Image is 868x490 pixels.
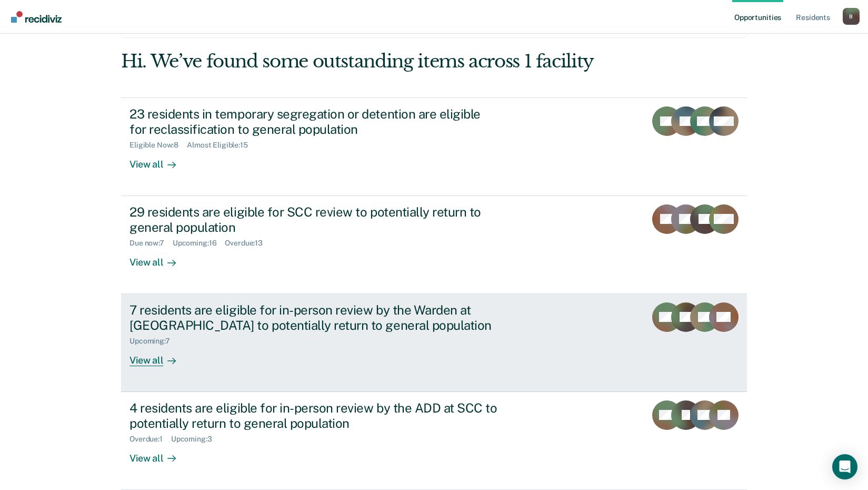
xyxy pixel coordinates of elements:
div: 7 residents are eligible for in-person review by the Warden at [GEOGRAPHIC_DATA] to potentially r... [129,302,499,333]
a: 4 residents are eligible for in-person review by the ADD at SCC to potentially return to general ... [121,392,747,490]
div: View all [129,150,188,170]
a: 23 residents in temporary segregation or detention are eligible for reclassification to general p... [121,97,747,196]
div: Overdue : 13 [225,239,271,248]
button: Profile dropdown button [843,8,860,25]
a: 7 residents are eligible for in-person review by the Warden at [GEOGRAPHIC_DATA] to potentially r... [121,294,747,392]
div: Hi. We’ve found some outstanding items across 1 facility [121,51,622,72]
div: Upcoming : 16 [173,239,225,248]
div: 23 residents in temporary segregation or detention are eligible for reclassification to general p... [129,106,499,137]
img: Recidiviz [11,11,62,23]
div: Upcoming : 3 [171,435,221,444]
div: Eligible Now : 8 [129,141,187,150]
a: 29 residents are eligible for SCC review to potentially return to general populationDue now:7Upco... [121,196,747,294]
div: View all [129,444,188,464]
div: Upcoming : 7 [129,337,178,346]
div: View all [129,346,188,366]
div: 29 residents are eligible for SCC review to potentially return to general population [129,204,499,235]
div: B [843,8,860,25]
div: Open Intercom Messenger [832,454,857,479]
div: Almost Eligible : 15 [187,141,256,150]
div: Overdue : 1 [129,435,171,444]
div: View all [129,248,188,268]
div: 4 residents are eligible for in-person review by the ADD at SCC to potentially return to general ... [129,400,499,431]
div: Due now : 7 [129,239,173,248]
